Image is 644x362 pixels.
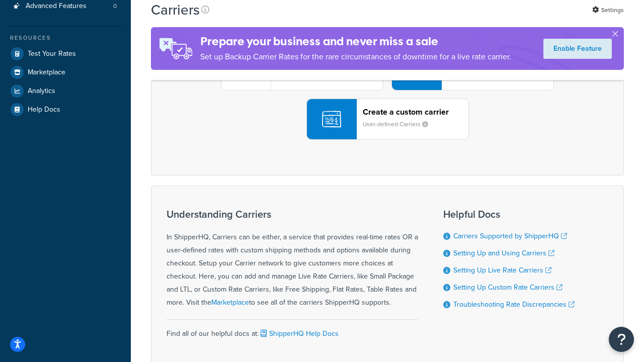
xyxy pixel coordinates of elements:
span: Advanced Features [26,2,87,11]
header: Create a custom carrier [363,107,468,117]
a: Marketplace [211,297,249,308]
div: Find all of our helpful docs at: [167,319,418,340]
h3: Helpful Docs [443,209,575,220]
a: Settings [592,3,624,17]
a: Troubleshooting Rate Discrepancies [453,299,575,310]
button: Open Resource Center [609,327,634,352]
p: Set up Backup Carrier Rates for the rare circumstances of downtime for a live rate carrier. [200,50,511,64]
span: Help Docs [28,106,60,114]
img: ad-rules-rateshop-fe6ec290ccb7230408bd80ed9643f0289d75e0ffd9eb532fc0e269fcd187b520.png [151,27,200,70]
small: User-defined Carriers [363,120,436,129]
a: Help Docs [8,101,123,119]
a: ShipperHQ Help Docs [259,328,339,339]
a: Setting Up Live Rate Carriers [453,265,551,276]
a: Setting Up Custom Rate Carriers [453,282,562,293]
h4: Prepare your business and never miss a sale [200,33,511,50]
button: Create a custom carrierUser-defined Carriers [306,99,469,140]
span: 0 [113,2,117,11]
img: icon-carrier-custom-c93b8a24.svg [322,110,341,129]
a: Analytics [8,82,123,100]
span: Analytics [28,87,55,96]
div: In ShipperHQ, Carriers can be either, a service that provides real-time rates OR a user-defined r... [167,209,418,309]
a: Enable Feature [543,39,612,59]
span: Marketplace [28,68,65,77]
a: Marketplace [8,63,123,81]
a: Carriers Supported by ShipperHQ [453,231,567,241]
a: Setting Up and Using Carriers [453,248,554,258]
a: Test Your Rates [8,45,123,63]
h3: Understanding Carriers [167,209,418,220]
span: Test Your Rates [28,50,76,58]
div: Resources [8,34,123,42]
